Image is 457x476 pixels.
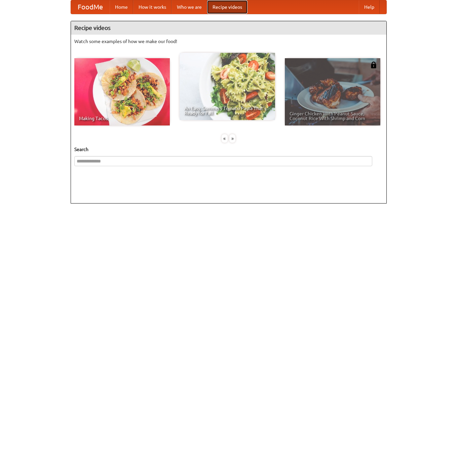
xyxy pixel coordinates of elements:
a: Who we are [172,0,207,14]
a: Making Tacos [74,58,170,125]
div: » [229,134,235,143]
img: 483408.png [370,62,377,68]
h5: Search [74,146,383,153]
a: How it works [133,0,172,14]
h4: Recipe videos [71,21,386,35]
p: Watch some examples of how we make our food! [74,38,383,45]
a: Help [359,0,380,14]
a: Home [110,0,133,14]
a: An Easy, Summery Tomato Pasta That's Ready for Fall [180,53,275,120]
span: Making Tacos [79,116,165,121]
a: FoodMe [71,0,110,14]
a: Recipe videos [207,0,247,14]
span: An Easy, Summery Tomato Pasta That's Ready for Fall [184,106,270,115]
div: « [222,134,228,143]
